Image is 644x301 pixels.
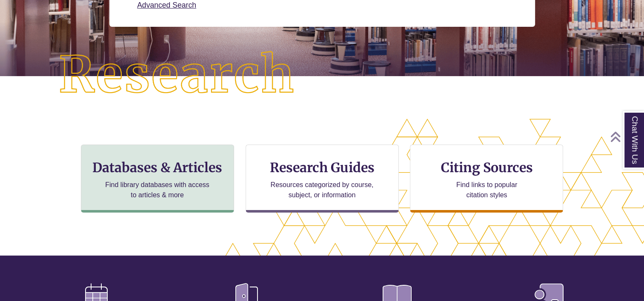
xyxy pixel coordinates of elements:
a: Citing Sources Find links to popular citation styles [410,145,563,213]
p: Find links to popular citation styles [445,180,528,200]
h3: Databases & Articles [88,159,227,176]
img: Research [32,25,322,126]
p: Find library databases with access to articles & more [102,180,213,200]
a: Back to Top [610,131,642,142]
a: Databases & Articles Find library databases with access to articles & more [81,145,234,213]
a: Research Guides Resources categorized by course, subject, or information [246,145,399,213]
h3: Research Guides [253,159,392,176]
a: Advanced Search [137,1,196,9]
p: Resources categorized by course, subject, or information [266,180,378,200]
h3: Citing Sources [435,159,539,176]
